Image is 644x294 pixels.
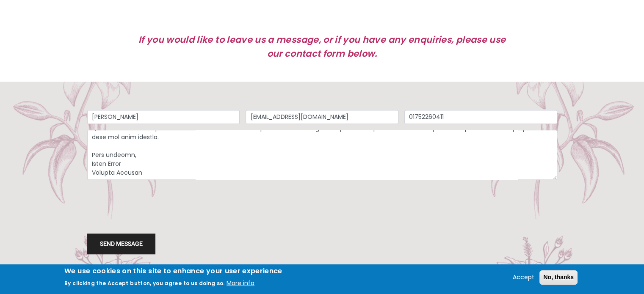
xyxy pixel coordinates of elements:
iframe: reCAPTCHA [87,186,216,219]
input: Phone [404,110,557,124]
p: By clicking the Accept button, you agree to us doing so. [64,280,225,287]
button: Accept [509,272,538,283]
button: Send message [87,234,155,254]
h2: We use cookies on this site to enhance your user experience [64,267,282,276]
input: Name [87,110,240,124]
button: More info [227,278,254,289]
button: No, thanks [539,270,578,285]
em: If you would like to leave us a message, or if you have any enquiries, please use our contact for... [138,33,506,60]
input: Email [246,110,398,124]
